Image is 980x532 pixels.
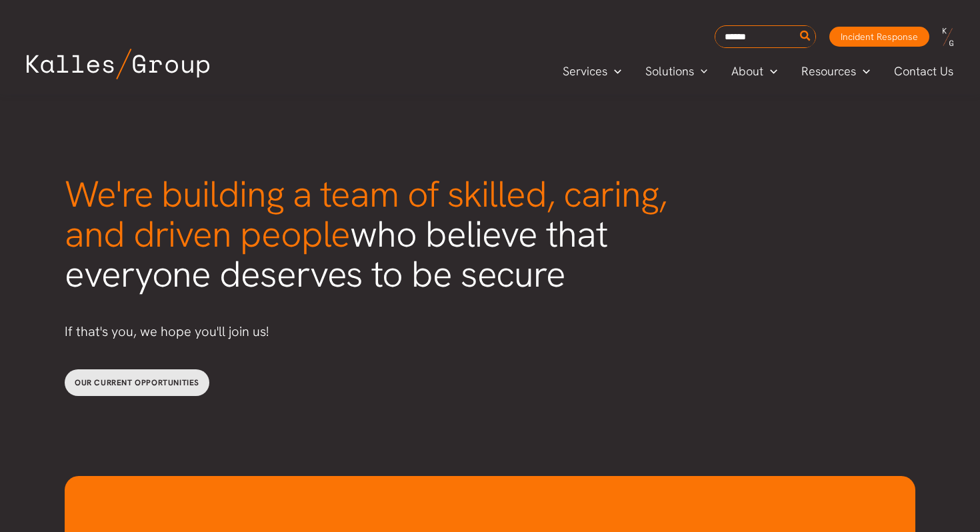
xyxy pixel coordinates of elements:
span: About [731,61,763,81]
span: who believe that everyone deserves to be secure [65,170,667,298]
p: If that's you, we hope you'll join us! [65,321,691,343]
span: Services [563,61,607,81]
a: Contact Us [882,61,967,81]
span: Contact Us [894,61,953,81]
a: AboutMenu Toggle [719,61,789,81]
span: Our current opportunities [75,377,199,388]
span: Menu Toggle [856,61,870,81]
nav: Primary Site Navigation [551,60,967,82]
a: ServicesMenu Toggle [551,61,633,81]
span: Solutions [645,61,694,81]
span: Resources [801,61,856,81]
a: SolutionsMenu Toggle [633,61,720,81]
a: Incident Response [829,27,929,47]
span: Menu Toggle [763,61,777,81]
img: Kalles Group [27,49,209,79]
a: ResourcesMenu Toggle [789,61,882,81]
a: Our current opportunities [65,369,209,396]
button: Search [797,26,814,47]
span: Menu Toggle [694,61,708,81]
span: We're building a team of skilled, caring, and driven people [65,170,667,258]
span: Menu Toggle [607,61,621,81]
